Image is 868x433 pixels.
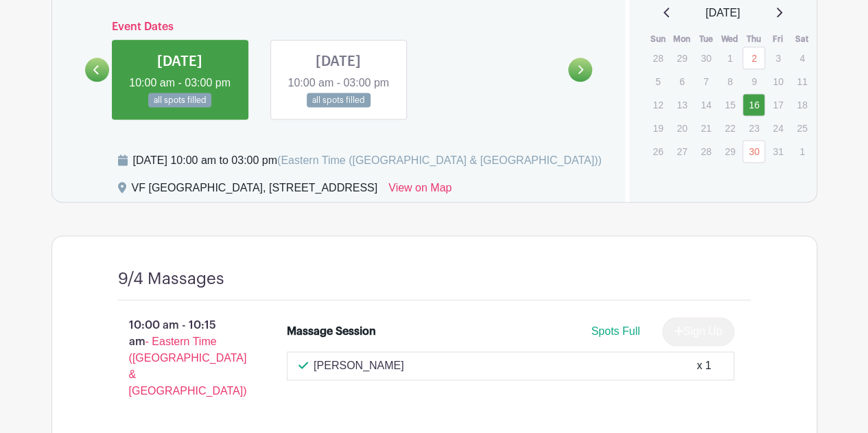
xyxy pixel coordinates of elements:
th: Thu [742,32,766,46]
p: 13 [670,94,693,115]
h6: Event Dates [109,21,569,34]
p: 17 [766,94,789,115]
p: 5 [646,71,669,92]
div: VF [GEOGRAPHIC_DATA], [STREET_ADDRESS] [132,180,378,202]
div: x 1 [696,358,711,374]
p: 10:00 am - 10:15 am [96,312,266,405]
span: - Eastern Time ([GEOGRAPHIC_DATA] & [GEOGRAPHIC_DATA]) [129,336,247,397]
p: 19 [646,117,669,139]
p: 31 [766,141,789,162]
a: 30 [742,140,765,163]
p: 21 [694,117,717,139]
div: Massage Session [287,323,376,340]
p: 30 [694,47,717,69]
p: 23 [742,117,765,139]
th: Wed [718,32,742,46]
a: View on Map [388,180,451,202]
a: 16 [742,93,765,116]
a: 2 [742,47,765,69]
p: 24 [766,117,789,139]
th: Sun [646,32,670,46]
p: 26 [646,141,669,162]
th: Tue [694,32,718,46]
p: 18 [790,94,813,115]
p: 3 [766,47,789,69]
p: 11 [790,71,813,92]
div: [DATE] 10:00 am to 03:00 pm [133,152,602,169]
p: 12 [646,94,669,115]
p: 9 [742,71,765,92]
p: 7 [694,71,717,92]
p: 25 [790,117,813,139]
p: 29 [670,47,693,69]
p: [PERSON_NAME] [314,358,404,374]
p: 22 [718,117,741,139]
p: 14 [694,94,717,115]
p: 28 [646,47,669,69]
span: Spots Full [591,325,640,337]
p: 20 [670,117,693,139]
p: 10 [766,71,789,92]
p: 1 [718,47,741,69]
h4: 9/4 Massages [118,269,224,289]
th: Mon [670,32,694,46]
th: Sat [790,32,814,46]
th: Fri [766,32,790,46]
p: 1 [790,141,813,162]
p: 29 [718,141,741,162]
p: 28 [694,141,717,162]
span: [DATE] [705,5,740,21]
p: 8 [718,71,741,92]
p: 27 [670,141,693,162]
span: (Eastern Time ([GEOGRAPHIC_DATA] & [GEOGRAPHIC_DATA])) [277,154,602,166]
p: 15 [718,94,741,115]
p: 6 [670,71,693,92]
p: 4 [790,47,813,69]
